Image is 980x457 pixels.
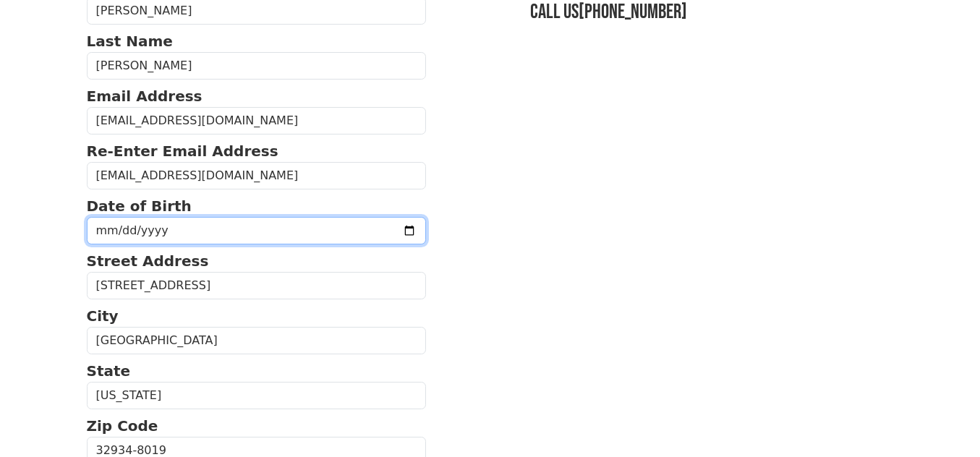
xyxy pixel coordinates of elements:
strong: City [87,307,119,325]
strong: Date of Birth [87,197,192,215]
input: Last Name [87,52,427,80]
input: Street Address [87,272,427,299]
input: City [87,327,427,354]
strong: Email Address [87,87,203,105]
strong: Re-Enter Email Address [87,142,278,160]
strong: State [87,362,131,380]
input: Re-Enter Email Address [87,162,427,189]
strong: Last Name [87,33,173,50]
input: Email Address [87,107,427,134]
strong: Zip Code [87,417,158,435]
strong: Street Address [87,252,209,270]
